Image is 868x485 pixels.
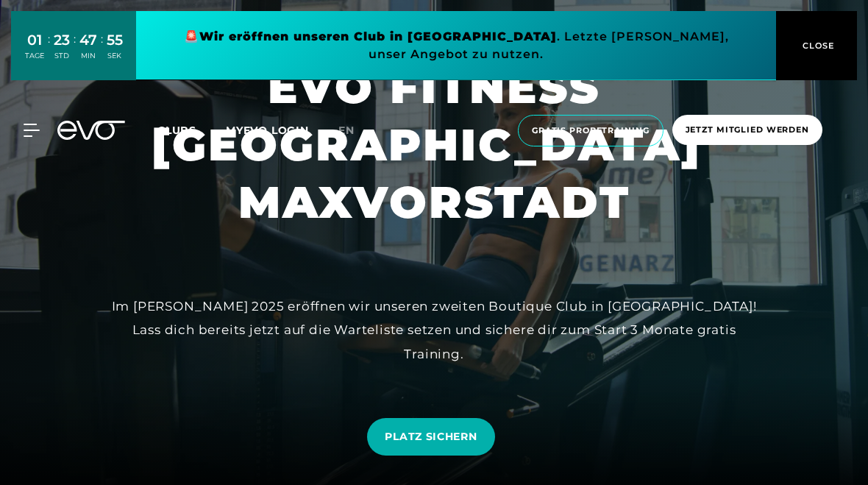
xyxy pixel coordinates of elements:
span: Clubs [157,124,196,137]
div: 01 [25,29,44,51]
a: PLATZ SICHERN [367,418,494,456]
div: 55 [107,29,123,51]
div: Im [PERSON_NAME] 2025 eröffnen wir unseren zweiten Boutique Club in [GEOGRAPHIC_DATA]! Lass dich ... [103,294,765,366]
div: TAGE [25,51,44,61]
a: Jetzt Mitglied werden [668,115,827,146]
a: MYEVO LOGIN [226,124,309,137]
a: Gratis Probetraining [513,115,668,146]
span: en [338,124,355,137]
span: PLATZ SICHERN [385,429,477,445]
div: MIN [79,51,97,61]
div: : [48,31,50,70]
div: SEK [107,51,123,61]
span: Gratis Probetraining [532,124,650,137]
div: : [101,31,103,70]
div: STD [54,51,70,61]
div: 47 [79,29,97,51]
span: Jetzt Mitglied werden [686,124,809,136]
a: Clubs [157,123,226,137]
span: CLOSE [799,39,835,52]
div: 23 [54,29,70,51]
div: : [74,31,76,70]
button: CLOSE [776,11,857,80]
a: en [338,122,372,139]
